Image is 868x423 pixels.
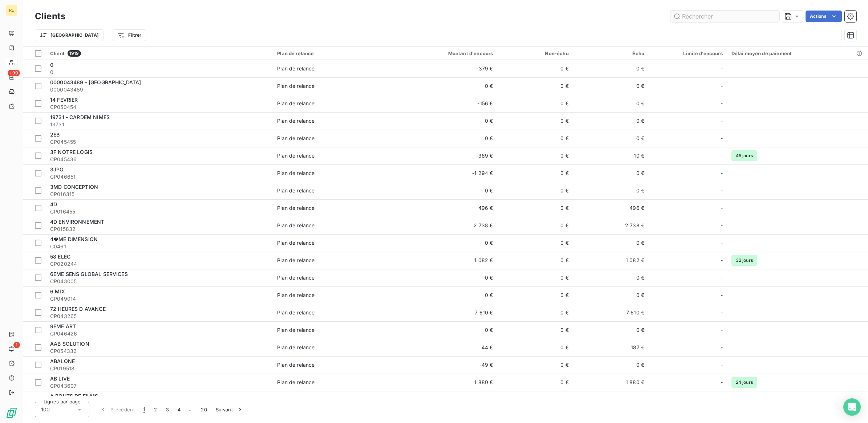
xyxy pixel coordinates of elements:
[396,147,497,164] td: -369 €
[396,234,497,252] td: 0 €
[396,182,497,199] td: 0 €
[396,77,497,95] td: 0 €
[50,103,268,111] span: CP050454
[396,199,497,217] td: 496 €
[497,147,573,164] td: 0 €
[721,257,723,264] span: -
[573,199,649,217] td: 496 €
[50,323,76,329] span: 9EME ART
[50,243,268,250] span: C0461
[396,130,497,147] td: 0 €
[721,222,723,229] span: -
[277,187,315,194] div: Plan de relance
[95,402,139,417] button: Précédent
[573,391,649,408] td: 38 681 €
[573,374,649,391] td: 1 880 €
[162,402,173,417] button: 3
[277,257,315,264] div: Plan de relance
[497,304,573,321] td: 0 €
[277,152,315,159] div: Plan de relance
[50,62,53,68] span: 0
[400,50,493,56] div: Montant d'encours
[50,208,268,215] span: CP016455
[731,255,757,266] span: 32 jours
[573,164,649,182] td: 0 €
[670,11,779,22] input: Rechercher
[6,4,17,16] div: RL
[843,398,861,416] div: Open Intercom Messenger
[721,274,723,281] span: -
[50,79,141,85] span: 0000043489 - [GEOGRAPHIC_DATA]
[497,164,573,182] td: 0 €
[721,170,723,177] span: -
[185,404,196,415] span: …
[143,406,145,413] span: 1
[573,60,649,77] td: 0 €
[50,121,268,128] span: 19731
[653,50,723,56] div: Limite d’encours
[50,382,268,390] span: CP043607
[50,184,98,190] span: 3MD CONCEPTION
[50,375,70,382] span: AB LIVE
[721,239,723,247] span: -
[50,86,268,93] span: 0000043489
[50,330,268,337] span: CP046426
[396,374,497,391] td: 1 880 €
[396,321,497,339] td: 0 €
[721,326,723,334] span: -
[721,135,723,142] span: -
[806,11,842,22] button: Actions
[396,304,497,321] td: 7 610 €
[396,164,497,182] td: -1 294 €
[50,69,268,76] span: 0
[497,286,573,304] td: 0 €
[277,326,315,334] div: Plan de relance
[497,374,573,391] td: 0 €
[721,292,723,299] span: -
[721,187,723,194] span: -
[277,170,315,177] div: Plan de relance
[35,29,104,41] button: [GEOGRAPHIC_DATA]
[573,182,649,199] td: 0 €
[50,50,65,56] span: Client
[573,95,649,112] td: 0 €
[50,393,98,399] span: A BOUTS DE FILMS
[277,274,315,281] div: Plan de relance
[277,50,392,56] div: Plan de relance
[50,149,93,155] span: 3F NOTRE LOGIS
[721,204,723,212] span: -
[50,166,64,172] span: 3JPO
[6,407,17,419] img: Logo LeanPay
[573,77,649,95] td: 0 €
[573,130,649,147] td: 0 €
[573,112,649,130] td: 0 €
[573,339,649,356] td: 187 €
[277,361,315,369] div: Plan de relance
[497,199,573,217] td: 0 €
[50,201,57,207] span: 4D
[113,29,146,41] button: Filtrer
[277,239,315,247] div: Plan de relance
[396,60,497,77] td: -379 €
[50,114,110,120] span: 19731 - CARDEM NIMES
[277,117,315,125] div: Plan de relance
[277,135,315,142] div: Plan de relance
[396,391,497,408] td: 19 152 €
[396,112,497,130] td: 0 €
[50,313,268,320] span: CP043265
[497,217,573,234] td: 0 €
[50,260,268,268] span: CP020244
[721,82,723,90] span: -
[721,152,723,159] span: -
[396,252,497,269] td: 1 082 €
[277,379,315,386] div: Plan de relance
[50,347,268,355] span: CP054332
[211,402,248,417] button: Suivant
[50,156,268,163] span: CP045436
[721,309,723,316] span: -
[13,342,20,348] span: 1
[497,112,573,130] td: 0 €
[497,321,573,339] td: 0 €
[50,131,60,138] span: 2EB
[8,70,20,76] span: +99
